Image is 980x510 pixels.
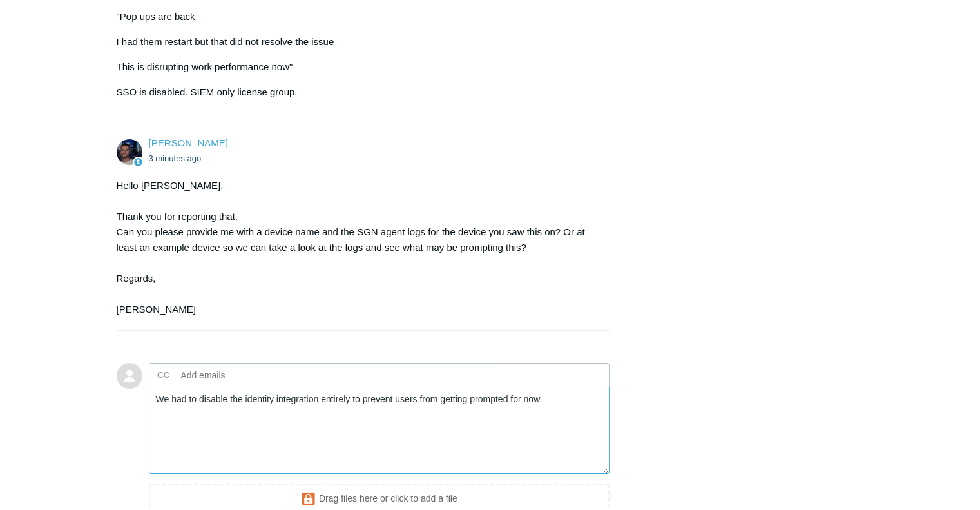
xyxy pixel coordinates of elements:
p: I had them restart but that did not resolve the issue [117,34,597,50]
div: Hello [PERSON_NAME], Thank you for reporting that. Can you please provide me with a device name a... [117,178,597,317]
span: Connor Davis [149,137,228,148]
textarea: Add your reply [149,387,610,474]
input: Add emails [176,366,314,385]
p: SSO is disabled. SIEM only license group. [117,84,597,100]
a: [PERSON_NAME] [149,137,228,148]
time: 09/09/2025, 11:55 [149,153,202,163]
label: CC [157,366,169,385]
p: "Pop ups are back [117,9,597,25]
p: This is disrupting work performance now" [117,59,597,75]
